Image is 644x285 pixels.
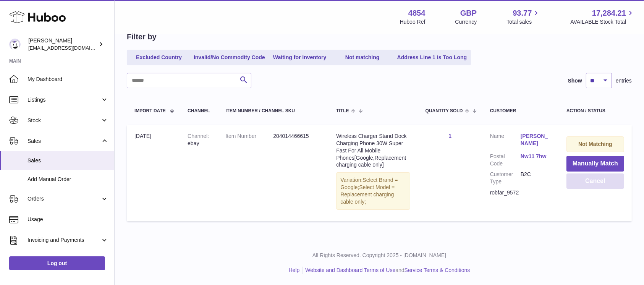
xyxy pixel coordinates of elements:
a: Excluded Country [128,51,189,64]
dt: Customer Type [490,171,521,185]
span: Sales [28,138,100,145]
div: Item Number / Channel SKU [225,108,321,113]
dd: B2C [521,171,551,185]
label: Show [568,77,582,84]
span: Listings [28,96,100,104]
div: Currency [455,18,477,26]
dd: 204014466615 [273,133,321,140]
a: [PERSON_NAME] [521,133,551,147]
a: Address Line 1 is Too Long [395,51,470,64]
span: 93.77 [513,8,532,18]
span: Select Brand = Google; [340,177,398,190]
h2: Filter by [127,32,157,42]
span: Usage [28,216,108,223]
div: Huboo Ref [400,18,426,26]
strong: GBP [460,8,477,18]
span: Quantity Sold [426,108,463,113]
span: Stock [28,117,100,124]
a: Website and Dashboard Terms of Use [305,267,395,273]
span: Import date [134,108,166,113]
a: Not matching [332,51,393,64]
a: Nw11 7hw [521,153,551,160]
span: Invoicing and Payments [28,236,100,244]
dt: Item Number [225,133,273,140]
span: Title [336,108,349,113]
div: ebay [188,133,210,147]
p: All Rights Reserved. Copyright 2025 - [DOMAIN_NAME] [121,252,638,259]
button: Manually Match [566,156,624,172]
span: AVAILABLE Stock Total [570,18,635,26]
a: 1 [448,133,451,139]
span: [EMAIL_ADDRESS][DOMAIN_NAME] [28,45,112,51]
strong: 4854 [408,8,426,18]
strong: Channel [188,133,209,139]
span: Select Model = Replacement charging cable only; [340,184,395,205]
a: Waiting for Inventory [269,51,330,64]
div: [PERSON_NAME] [28,37,97,52]
li: and [303,267,470,274]
div: Channel [188,108,210,113]
div: Customer [490,108,551,113]
a: Help [289,267,300,273]
div: Wireless Charger Stand Dock Charging Phone 30W Super Fast For All Mobile Phones[Google,Replacemen... [336,133,410,168]
a: Log out [9,256,105,270]
span: Orders [28,195,100,202]
span: Sales [28,157,108,164]
a: Service Terms & Conditions [405,267,470,273]
span: Total sales [506,18,540,26]
dt: Postal Code [490,153,521,167]
span: My Dashboard [28,76,108,83]
dt: Name [490,133,521,149]
span: 17,284.21 [592,8,626,18]
div: Variation: [336,172,410,210]
div: Action / Status [566,108,624,113]
img: jimleo21@yahoo.gr [9,39,21,50]
td: [DATE] [127,125,180,221]
a: 93.77 Total sales [506,8,540,26]
span: entries [616,77,632,84]
strong: Not Matching [578,141,612,147]
a: Invalid/No Commodity Code [191,51,268,64]
span: Add Manual Order [28,176,108,183]
div: robfar_9572 [490,189,551,196]
a: 17,284.21 AVAILABLE Stock Total [570,8,635,26]
button: Cancel [566,173,624,189]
